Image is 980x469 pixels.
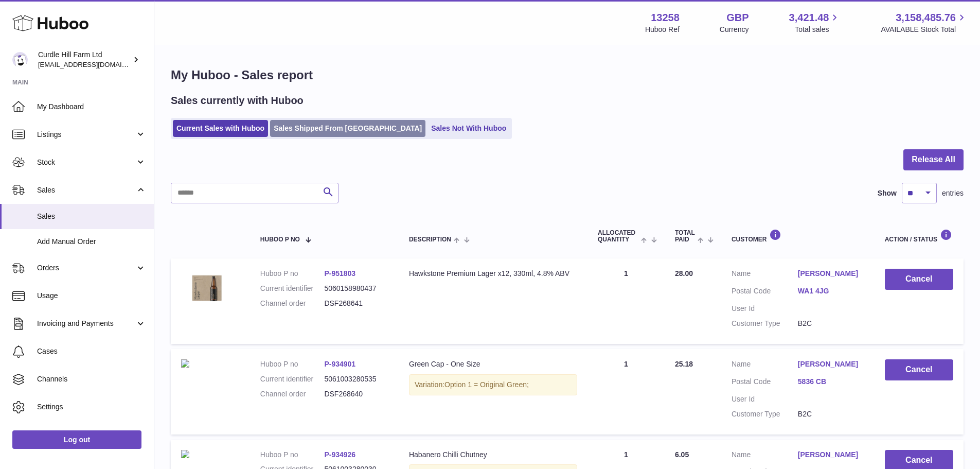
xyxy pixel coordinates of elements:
[37,402,146,412] span: Settings
[881,11,968,34] a: 3,158,485.76 AVAILABLE Stock Total
[260,389,325,399] dt: Channel order
[37,319,135,328] span: Invoicing and Payments
[12,52,28,67] img: internalAdmin-13258@internal.huboo.com
[795,25,841,34] span: Total sales
[409,269,577,279] div: Hawkstone Premium Lager x12, 330ml, 4.8% ABV
[270,120,425,137] a: Sales Shipped From [GEOGRAPHIC_DATA]
[324,360,355,368] a: P-934901
[324,269,355,277] a: P-951803
[732,304,798,314] dt: User Id
[324,284,388,293] dd: 5060158980437
[645,25,680,34] div: Huboo Ref
[798,377,864,387] a: 5836 CB
[38,60,151,68] span: [EMAIL_ADDRESS][DOMAIN_NAME]
[789,11,841,34] a: 3,421.48 Total sales
[732,286,798,299] dt: Postal Code
[798,269,864,279] a: [PERSON_NAME]
[12,430,141,449] a: Log out
[260,284,325,293] dt: Current identifier
[885,229,953,243] div: Action / Status
[37,102,146,112] span: My Dashboard
[37,212,146,221] span: Sales
[260,299,325,308] dt: Channel order
[798,319,864,328] dd: B2C
[409,450,577,460] div: Habanero Chilli Chutney
[37,185,135,195] span: Sales
[171,94,304,108] h2: Sales currently with Huboo
[732,409,798,419] dt: Customer Type
[732,229,864,243] div: Customer
[798,359,864,369] a: [PERSON_NAME]
[427,120,510,137] a: Sales Not With Huboo
[37,263,135,273] span: Orders
[409,359,577,369] div: Green Cap - One Size
[651,11,680,25] strong: 13258
[171,67,964,83] h1: My Huboo - Sales report
[181,450,189,458] img: EOB_7199EOB.jpg
[732,394,798,404] dt: User Id
[896,11,956,25] span: 3,158,485.76
[260,359,325,369] dt: Huboo P no
[37,291,146,301] span: Usage
[260,374,325,384] dt: Current identifier
[181,269,233,307] img: 132581708521438.jpg
[37,130,135,140] span: Listings
[732,319,798,328] dt: Customer Type
[181,359,189,368] img: EOB_7274EOB.jpg
[260,450,325,460] dt: Huboo P no
[37,237,146,247] span: Add Manual Order
[444,380,529,389] span: Option 1 = Original Green;
[324,450,355,459] a: P-934926
[885,359,953,380] button: Cancel
[324,299,388,308] dd: DSF268641
[173,120,268,137] a: Current Sales with Huboo
[798,450,864,460] a: [PERSON_NAME]
[324,374,388,384] dd: 5061003280535
[38,50,131,70] div: Curdle Hill Farm Ltd
[881,25,968,34] span: AVAILABLE Stock Total
[798,286,864,296] a: WA1 4JG
[789,11,829,25] span: 3,421.48
[878,188,897,198] label: Show
[942,188,964,198] span: entries
[37,374,146,384] span: Channels
[903,149,964,170] button: Release All
[726,11,749,25] strong: GBP
[675,269,693,277] span: 28.00
[885,269,953,290] button: Cancel
[37,346,146,356] span: Cases
[732,359,798,372] dt: Name
[732,269,798,281] dt: Name
[732,377,798,389] dt: Postal Code
[720,25,749,34] div: Currency
[409,236,451,243] span: Description
[324,389,388,399] dd: DSF268640
[409,374,577,395] div: Variation:
[260,236,300,243] span: Huboo P no
[732,450,798,462] dt: Name
[37,158,135,167] span: Stock
[587,349,665,435] td: 1
[798,409,864,419] dd: B2C
[675,230,695,243] span: Total paid
[587,258,665,344] td: 1
[260,269,325,279] dt: Huboo P no
[598,230,638,243] span: ALLOCATED Quantity
[675,450,689,459] span: 6.05
[675,360,693,368] span: 25.18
